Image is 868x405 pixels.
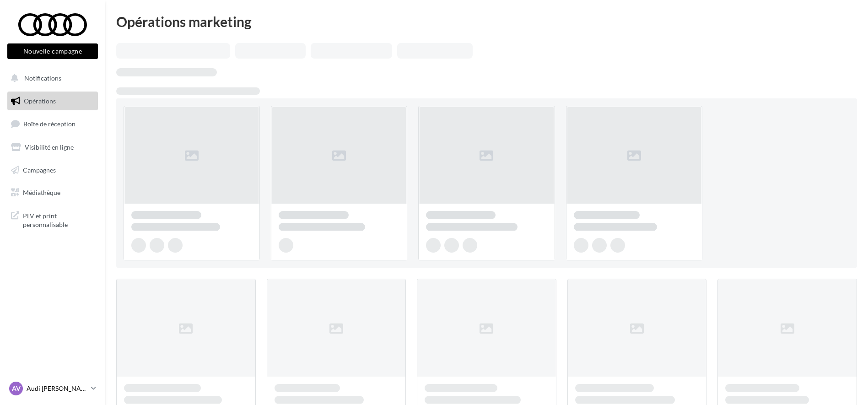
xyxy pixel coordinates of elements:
a: Visibilité en ligne [5,138,100,157]
a: Médiathèque [5,183,100,202]
span: PLV et print personnalisable [23,210,94,229]
p: Audi [PERSON_NAME] [27,384,87,393]
a: Opérations [5,92,100,111]
a: PLV et print personnalisable [5,206,100,233]
span: Notifications [24,74,61,82]
a: Boîte de réception [5,114,100,134]
span: Médiathèque [23,189,60,196]
button: Nouvelle campagne [7,43,98,59]
span: Opérations [24,97,56,105]
span: Boîte de réception [23,120,75,128]
span: Visibilité en ligne [25,143,74,151]
a: Campagnes [5,161,100,180]
div: Opérations marketing [116,15,857,28]
button: Notifications [5,69,96,88]
span: Campagnes [23,166,56,173]
a: AV Audi [PERSON_NAME] [7,380,98,397]
span: AV [12,384,21,393]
